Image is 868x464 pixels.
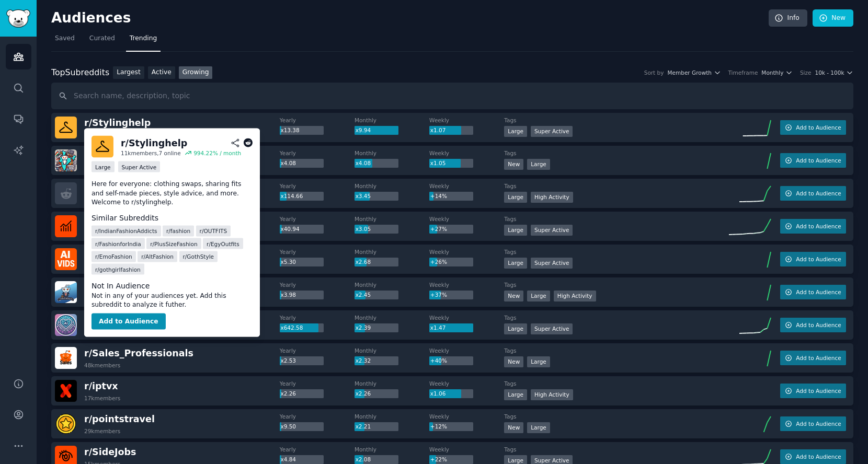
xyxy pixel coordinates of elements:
[95,240,141,247] span: r/ FashionforIndia
[430,226,447,232] span: +27%
[84,362,120,369] div: 48k members
[84,447,136,457] span: r/ SideJobs
[780,318,846,332] button: Add to Audience
[356,423,371,430] span: x2.21
[92,136,113,158] img: Stylinghelp
[504,291,523,301] div: New
[504,126,527,137] div: Large
[280,281,355,288] dt: Yearly
[728,69,758,76] div: Timeframe
[280,390,296,397] span: x2.26
[55,281,77,303] img: ForHireFreelancers
[429,215,504,223] dt: Weekly
[280,226,299,232] span: x40.94
[166,227,190,235] span: r/ fashion
[55,149,77,171] img: IndianCivicFails
[51,10,769,27] h2: Audiences
[780,252,846,266] button: Add to Audience
[92,180,253,207] p: Here for everyone: clothing swaps, sharing fits and self-made pieces, style advice, and more. Wel...
[504,389,527,400] div: Large
[761,69,783,76] span: Monthly
[504,323,527,334] div: Large
[356,226,371,232] span: x3.05
[429,347,504,354] dt: Weekly
[527,422,550,433] div: Large
[356,324,371,331] span: x2.39
[667,69,712,76] span: Member Growth
[126,30,161,52] a: Trending
[200,227,227,235] span: r/ OUTFITS
[430,324,446,331] span: x1.47
[356,259,371,265] span: x2.68
[429,117,504,124] dt: Weekly
[554,291,596,301] div: High Activity
[280,423,296,430] span: x9.50
[55,314,77,336] img: MyBoyfriendIsAI
[55,347,77,369] img: Sales_Professionals
[504,413,729,420] dt: Tags
[429,413,504,420] dt: Weekly
[55,215,77,237] img: digitalproductselling
[429,248,504,256] dt: Weekly
[780,186,846,201] button: Add to Audience
[531,225,573,236] div: Super Active
[527,159,550,170] div: Large
[531,192,573,203] div: High Activity
[355,380,429,387] dt: Monthly
[355,347,429,354] dt: Monthly
[84,118,151,128] span: r/ Stylinghelp
[92,291,253,309] dd: Not in any of your audiences yet. Add this subreddit to analyze it futher.
[356,193,371,199] span: x3.45
[796,256,841,263] span: Add to Audience
[95,265,141,273] span: r/ gothgirlfashion
[761,69,793,76] button: Monthly
[780,416,846,431] button: Add to Audience
[796,190,841,197] span: Add to Audience
[504,356,523,367] div: New
[504,258,527,269] div: Large
[796,157,841,164] span: Add to Audience
[280,446,355,453] dt: Yearly
[280,127,299,133] span: x13.38
[429,281,504,288] dt: Weekly
[430,259,447,265] span: +26%
[504,314,729,321] dt: Tags
[280,193,303,199] span: x114.66
[429,446,504,453] dt: Weekly
[504,215,729,223] dt: Tags
[504,117,729,124] dt: Tags
[430,193,447,199] span: +14%
[430,456,447,462] span: +22%
[355,215,429,223] dt: Monthly
[280,357,296,364] span: x2.53
[356,160,371,166] span: x4.08
[796,321,841,329] span: Add to Audience
[504,159,523,170] div: New
[86,30,119,52] a: Curated
[813,9,853,27] a: New
[280,456,296,462] span: x4.84
[84,395,120,402] div: 17k members
[355,446,429,453] dt: Monthly
[280,149,355,157] dt: Yearly
[280,215,355,223] dt: Yearly
[796,387,841,395] span: Add to Audience
[504,192,527,203] div: Large
[130,34,157,43] span: Trending
[51,66,109,79] div: Top Subreddits
[355,149,429,157] dt: Monthly
[280,182,355,190] dt: Yearly
[430,127,446,133] span: x1.07
[430,390,446,397] span: x1.06
[55,413,77,435] img: pointstravel
[55,380,77,402] img: iptvx
[527,356,550,367] div: Large
[356,127,371,133] span: x9.94
[504,182,729,190] dt: Tags
[796,288,841,296] span: Add to Audience
[504,422,523,433] div: New
[780,285,846,299] button: Add to Audience
[430,423,447,430] span: +12%
[531,389,573,400] div: High Activity
[355,314,429,321] dt: Monthly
